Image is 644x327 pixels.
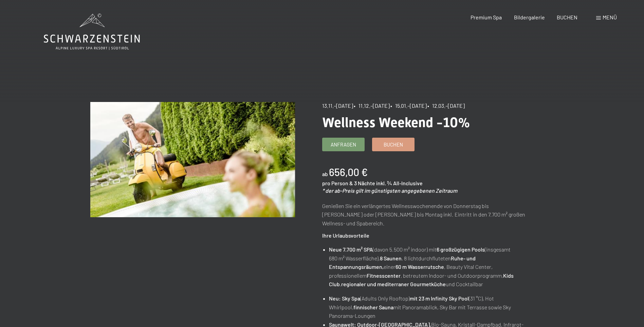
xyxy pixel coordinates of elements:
[329,245,527,289] li: (davon 5.500 m² indoor) mit (insgesamt 680 m² Wasserfläche), , 8 lichtdurchfluteten einer , Beaut...
[410,295,469,302] strong: mit 23 m Infinity Sky Pool
[329,246,373,253] strong: Neue 7.700 m² SPA
[322,115,470,131] span: Wellness Weekend -10%
[367,272,401,279] strong: Fitnesscenter
[329,166,368,178] b: 656,00 €
[514,14,545,20] a: Bildergalerie
[384,141,403,148] span: Buchen
[341,281,446,287] strong: regionaler und mediterraner Gourmetküche
[603,14,617,20] span: Menü
[322,187,457,194] em: * der ab-Preis gilt im günstigsten angegebenen Zeitraum
[376,180,423,186] span: inkl. ¾ All-Inclusive
[329,295,360,302] strong: Neu: Sky Spa
[390,102,427,109] span: • 15.01.–[DATE]
[322,202,527,228] p: Genießen Sie ein verlängertes Wellnesswochenende von Donnerstag bis [PERSON_NAME] oder [PERSON_NA...
[557,14,577,20] a: BUCHEN
[353,304,393,310] strong: finnischer Sauna
[322,102,353,109] span: 13.11.–[DATE]
[437,246,485,253] strong: 6 großzügigen Pools
[427,102,465,109] span: • 12.03.–[DATE]
[331,141,356,148] span: Anfragen
[322,180,353,186] span: pro Person &
[90,102,295,217] img: Wellness Weekend -10%
[322,232,369,239] strong: Ihre Urlaubsvorteile
[380,255,402,261] strong: 8 Saunen
[329,294,527,320] li: (Adults Only Rooftop) (31 °C), Hot Whirlpool, mit Panoramablick, Sky Bar mit Terrasse sowie Sky P...
[354,102,390,109] span: • 11.12.–[DATE]
[354,180,375,186] span: 3 Nächte
[372,138,414,151] a: Buchen
[322,171,328,177] span: ab
[323,138,364,151] a: Anfragen
[395,263,444,270] strong: 60 m Wasserrutsche
[471,14,502,20] a: Premium Spa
